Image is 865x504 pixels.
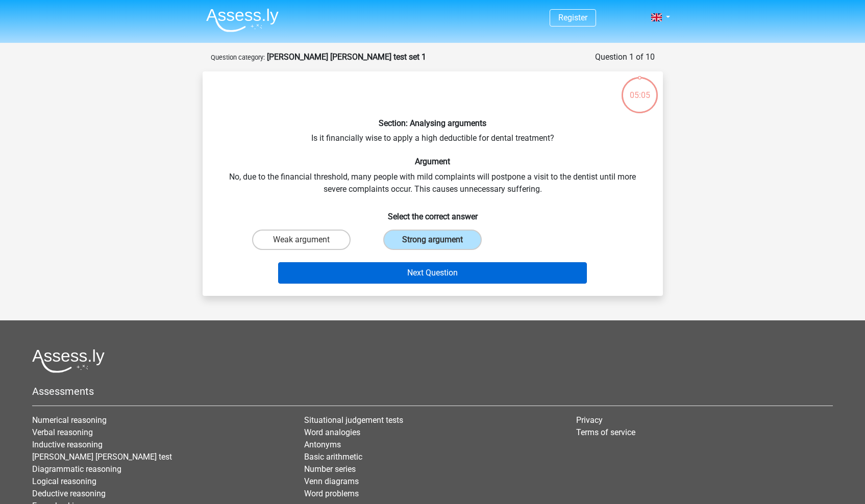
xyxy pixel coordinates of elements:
a: Antonyms [304,440,341,449]
a: Number series [304,464,356,474]
a: Deductive reasoning [32,489,106,498]
a: Register [558,13,587,22]
label: Weak argument [252,230,351,250]
a: Inductive reasoning [32,440,103,449]
button: Next Question [278,262,587,284]
a: Privacy [576,415,603,425]
a: Word problems [304,489,359,498]
a: Verbal reasoning [32,427,93,437]
div: Question 1 of 10 [595,51,655,63]
a: Terms of service [576,427,635,437]
h6: Argument [219,157,647,166]
a: Diagrammatic reasoning [32,464,121,474]
a: Numerical reasoning [32,415,107,425]
label: Strong argument [383,230,482,250]
small: Question category: [211,54,265,61]
img: Assessly [206,8,279,32]
a: [PERSON_NAME] [PERSON_NAME] test [32,452,172,462]
div: 05:05 [621,76,659,102]
a: Situational judgement tests [304,415,403,425]
a: Basic arithmetic [304,452,362,462]
h6: Select the correct answer [219,204,647,221]
img: Assessly logo [32,349,105,373]
a: Venn diagrams [304,476,359,486]
div: Is it financially wise to apply a high deductible for dental treatment? No, due to the financial ... [207,80,659,288]
h5: Assessments [32,385,833,397]
a: Logical reasoning [32,476,96,486]
h6: Section: Analysing arguments [219,118,647,128]
a: Word analogies [304,427,360,437]
strong: [PERSON_NAME] [PERSON_NAME] test set 1 [267,52,426,62]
